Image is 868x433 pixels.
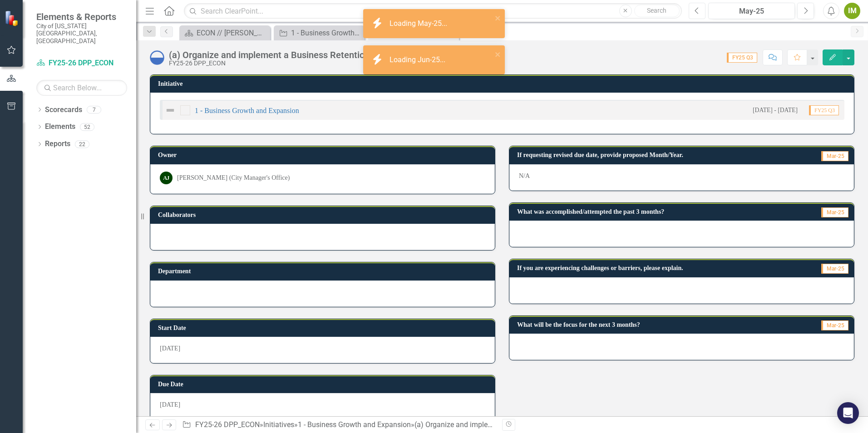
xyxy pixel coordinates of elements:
a: ECON // [PERSON_NAME] Updater View [182,27,268,39]
small: City of [US_STATE][GEOGRAPHIC_DATA], [GEOGRAPHIC_DATA] [36,22,127,44]
span: [DATE] [160,345,180,352]
input: Search ClearPoint... [184,3,682,19]
div: 7 [87,106,101,113]
div: » » » [182,420,495,430]
button: IM [844,3,860,19]
h3: What was accomplished/attempted the past 3 months? [517,208,796,215]
a: Elements [45,122,75,132]
h3: Due Date [158,381,490,388]
div: May-25 [711,6,792,17]
span: Search [647,7,666,14]
div: N/A [509,164,854,191]
a: FY25-26 DPP_ECON [36,58,127,69]
input: Search Below... [36,80,127,96]
span: Elements & Reports [36,11,127,22]
a: 1 - Business Growth and Expansion [195,107,299,114]
button: close [495,13,501,23]
button: close [495,49,501,59]
h3: Start Date [158,325,490,331]
span: FY25 Q3 [809,105,839,115]
div: (a) Organize and implement a Business Retention and Expansion program [169,50,467,60]
div: 1 - Business Growth and Expansion [291,27,362,39]
h3: Collaborators [158,212,490,218]
h3: Department [158,268,490,275]
div: Open Intercom Messenger [837,402,859,424]
img: In Progress [150,50,164,65]
div: (a) Organize and implement a Business Retention and Expansion program [414,420,651,429]
button: Search [634,5,680,17]
h3: Initiative [158,80,849,87]
img: Not Defined [165,105,176,116]
a: Scorecards [45,105,82,115]
div: 52 [80,123,94,131]
div: AJ [160,172,173,184]
h3: What will be the focus for the next 3 months? [517,321,788,328]
small: [DATE] - [DATE] [753,106,798,114]
button: May-25 [708,3,795,19]
a: Initiatives [263,420,294,429]
a: 1 - Business Growth and Expansion [276,27,362,39]
span: [DATE] [160,401,180,408]
div: ECON // [PERSON_NAME] Updater View [197,27,268,39]
span: Mar-25 [821,320,848,330]
a: FY25-26 DPP_ECON [195,420,260,429]
span: Mar-25 [821,207,848,217]
h3: Owner [158,152,490,158]
div: FY25-26 DPP_ECON [169,60,467,67]
div: Loading May-25... [390,19,449,29]
h3: If requesting revised due date, provide proposed Month/Year. [517,152,801,158]
a: 1 - Business Growth and Expansion [298,420,411,429]
h3: If you are experiencing challenges or barriers, please explain. [517,265,801,271]
span: FY25 Q3 [727,53,757,63]
div: 22 [75,140,89,148]
span: Mar-25 [821,151,848,161]
div: [PERSON_NAME] (City Manager's Office) [177,173,290,182]
a: Reports [45,139,70,149]
span: Mar-25 [821,264,848,274]
img: ClearPoint Strategy [5,10,20,26]
div: Loading Jun-25... [390,55,448,65]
